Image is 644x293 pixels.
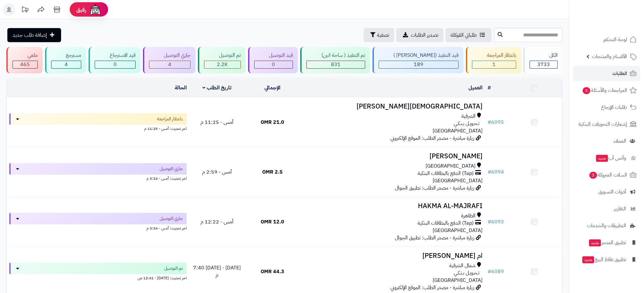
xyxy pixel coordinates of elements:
[157,116,183,122] span: بانتظار المراجعة
[488,84,491,92] a: #
[573,116,640,132] a: إشعارات التحويلات البنكية
[451,31,477,39] span: طلباتي المُوكلة
[573,201,640,216] a: التقارير
[12,31,47,39] span: إضافة طلب جديد
[573,66,640,81] a: الطلبات
[95,52,136,59] div: قيد الاسترجاع
[530,52,558,59] div: الكل
[601,5,638,18] img: logo-2.png
[51,61,81,68] div: 4
[175,84,187,92] a: الحالة
[303,103,483,110] h3: [DEMOGRAPHIC_DATA][PERSON_NAME]
[204,61,240,68] div: 2239
[149,52,191,59] div: جاري التوصيل
[433,177,483,184] span: [GEOGRAPHIC_DATA]
[468,84,483,92] a: العميل
[7,28,61,42] a: إضافة طلب جديد
[168,61,171,68] span: 4
[492,61,496,68] span: 1
[472,61,516,68] div: 1
[488,168,491,176] span: #
[193,264,241,279] span: [DATE] - [DATE] 7:40 م
[65,61,68,68] span: 4
[395,234,474,242] span: زيارة مباشرة - مصدر الطلب: تطبيق الجوال
[573,32,640,47] a: لوحة التحكم
[261,118,284,126] span: 21.0 OMR
[465,47,522,73] a: بانتظار المراجعة 1
[578,120,627,129] span: إشعارات التحويلات البنكية
[588,238,626,247] span: تطبيق المتجر
[488,268,491,275] span: #
[612,69,627,78] span: الطلبات
[261,218,284,226] span: 12.0 OMR
[202,168,232,176] span: أمس - 2:59 م
[395,184,474,192] span: زيارة مباشرة - مصدر الطلب: تطبيق الجوال
[51,52,82,59] div: مسترجع
[299,47,371,73] a: تم التنفيذ ( ساحة اتين) 831
[160,166,183,172] span: جاري التوصيل
[573,235,640,250] a: تطبيق المتجرجديد
[5,47,44,73] a: ملغي 465
[390,284,474,291] span: زيارة مباشرة - مصدر الطلب: الموقع الإلكتروني
[255,61,293,68] div: 0
[582,255,626,264] span: تطبيق نقاط البيع
[149,61,191,68] div: 4
[488,218,504,226] a: #6093
[114,61,117,68] span: 0
[200,218,233,226] span: أمس - 12:22 م
[306,52,365,59] div: تم التنفيذ ( ساحة اتين)
[254,52,293,59] div: قيد التوصيل
[76,6,86,13] span: رفيق
[9,125,187,131] div: اخر تحديث: أمس - 11:25 م
[614,204,626,213] span: التقارير
[488,168,504,176] a: #6094
[307,61,365,68] div: 831
[522,47,564,73] a: الكل3733
[89,3,102,16] img: ai-face.png
[596,155,608,162] span: جديد
[390,134,474,142] span: زيارة مباشرة - مصدر الطلب: الموقع الإلكتروني
[200,118,233,126] span: أمس - 11:25 م
[418,220,474,227] span: (Tap) الدفع بالبطاقات البنكية
[582,87,591,94] span: 4
[262,168,283,176] span: 2.5 OMR
[9,224,187,231] div: اخر تحديث: أمس - 3:34 م
[303,202,483,210] h3: ‪HAKMA AL-MAJRAFI‬‏
[573,218,640,233] a: التطبيقات والخدمات
[364,28,394,42] button: تصفية
[595,154,626,162] span: وآتس آب
[418,170,474,177] span: (Tap) الدفع بالبطاقات البنكية
[488,218,491,226] span: #
[573,150,640,166] a: وآتس آبجديد
[461,212,475,220] span: الظاهرة
[160,215,183,222] span: جاري التوصيل
[488,268,504,275] a: #6089
[582,256,594,263] span: جديد
[573,252,640,267] a: تطبيق نقاط البيعجديد
[573,167,640,183] a: السلات المتروكة3
[433,227,483,234] span: [GEOGRAPHIC_DATA]
[472,52,516,59] div: بانتظار المراجعة
[449,262,475,269] span: شمال الشرقية
[414,61,423,68] span: 189
[13,61,37,68] div: 465
[247,47,299,73] a: قيد التوصيل 0
[592,52,627,61] span: الأقسام والمنتجات
[488,118,504,126] a: #6095
[261,268,284,275] span: 44.3 OMR
[454,269,479,277] span: تـحـويـل بـنـكـي
[17,3,33,18] a: تحديثات المنصة
[426,162,475,170] span: [GEOGRAPHIC_DATA]
[9,175,187,181] div: اخر تحديث: أمس - 3:34 م
[433,276,483,284] span: [GEOGRAPHIC_DATA]
[142,47,197,73] a: جاري التوصيل 4
[44,47,88,73] a: مسترجع 4
[488,118,491,126] span: #
[264,84,280,92] a: الإجمالي
[164,265,183,272] span: تم التوصيل
[379,61,459,68] div: 189
[445,28,491,42] a: طلباتي المُوكلة
[573,83,640,98] a: المراجعات والأسئلة4
[20,61,30,68] span: 465
[614,137,626,146] span: العملاء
